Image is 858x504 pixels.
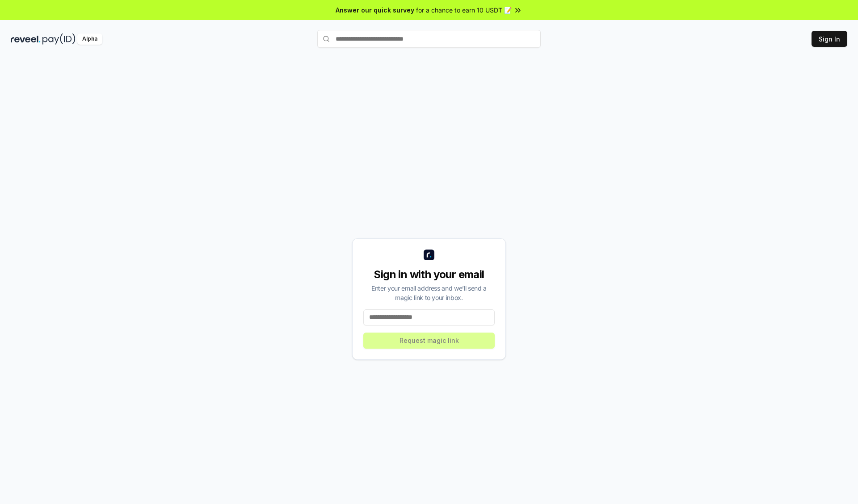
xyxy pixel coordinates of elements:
div: Alpha [77,33,102,45]
div: Enter your email address and we’ll send a magic link to your inbox. [363,283,495,302]
button: Sign In [812,31,847,47]
span: Answer our quick survey [336,5,414,15]
img: logo_small [424,250,434,260]
span: for a chance to earn 10 USDT 📝 [416,5,512,15]
img: pay_id [42,33,76,45]
div: Sign in with your email [363,267,495,282]
img: reveel_dark [11,33,41,45]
